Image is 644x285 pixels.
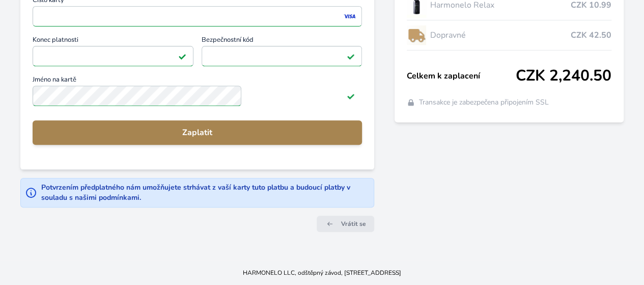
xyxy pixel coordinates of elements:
[41,183,370,203] div: Potvrzením předplatného nám umožňujete strhávat z vaší karty tuto platbu a budoucí platby v soula...
[341,220,366,228] span: Vrátit se
[37,9,357,23] iframe: Iframe pro číslo karty
[37,49,189,63] iframe: Iframe pro datum vypršení platnosti
[202,37,362,46] span: Bezpečnostní kód
[317,216,374,232] a: Vrátit se
[430,29,571,41] span: Dopravné
[516,67,611,85] span: CZK 2,240.50
[178,52,186,60] img: Platné pole
[33,120,362,145] button: Zaplatit
[41,126,354,139] span: Zaplatit
[407,70,516,82] span: Celkem k zaplacení
[419,97,549,108] span: Transakce je zabezpečena připojením SSL
[407,22,426,48] img: delivery-lo.png
[347,92,355,100] img: Platné pole
[33,37,193,46] span: Konec platnosti
[571,29,611,41] span: CZK 42.50
[347,52,355,60] img: Platné pole
[33,86,241,106] input: Jméno na kartěPlatné pole
[206,49,358,63] iframe: Iframe pro bezpečnostní kód
[33,76,362,86] span: Jméno na kartě
[343,12,356,21] img: visa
